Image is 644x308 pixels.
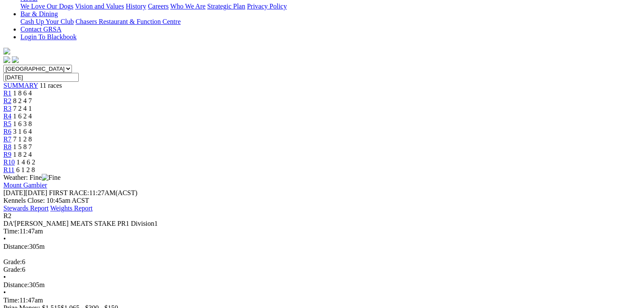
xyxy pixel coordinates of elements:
[42,174,60,181] img: Fine
[16,166,35,173] span: 6 1 2 8
[3,112,11,120] a: R4
[3,266,22,273] span: Grade:
[3,243,641,250] div: 305m
[3,189,26,196] span: [DATE]
[13,151,32,158] span: 1 8 2 4
[75,3,124,10] a: Vision and Values
[75,18,180,25] a: Chasers Restaurant & Function Centre
[20,26,61,33] a: Contact GRSA
[3,235,6,242] span: •
[3,181,47,189] a: Mount Gambier
[3,273,6,281] span: •
[3,73,79,82] input: Select date
[3,97,11,104] a: R2
[3,48,10,55] img: logo-grsa-white.png
[40,82,62,89] span: 11 races
[3,158,15,166] a: R10
[13,143,32,150] span: 1 5 8 7
[3,89,11,97] a: R1
[3,120,11,127] a: R5
[3,289,6,296] span: •
[3,281,29,288] span: Distance:
[17,158,35,166] span: 1 4 6 2
[3,227,20,235] span: Time:
[20,10,58,17] a: Bar & Dining
[13,128,32,135] span: 3 1 6 4
[3,82,38,89] a: SUMMARY
[20,33,77,40] a: Login To Blackbook
[3,266,641,273] div: 6
[49,189,137,196] span: 11:27AM(ACST)
[13,112,32,120] span: 1 6 2 4
[3,128,11,135] a: R6
[13,120,32,127] span: 1 6 3 8
[3,258,22,265] span: Grade:
[12,56,19,63] img: twitter.svg
[13,135,32,143] span: 7 1 2 8
[3,243,29,250] span: Distance:
[3,143,11,150] a: R8
[3,204,49,212] a: Stewards Report
[3,220,641,227] div: DA'[PERSON_NAME] MEATS STAKE PR1 Division1
[20,18,641,26] div: Bar & Dining
[3,135,11,143] a: R7
[3,281,641,289] div: 305m
[13,97,32,104] span: 8 2 4 7
[20,18,74,25] a: Cash Up Your Club
[3,296,641,304] div: 11:47am
[20,3,641,10] div: About
[50,204,93,212] a: Weights Report
[3,258,641,266] div: 6
[3,56,10,63] img: facebook.svg
[3,197,641,204] div: Kennels Close: 10:45am ACST
[13,89,32,97] span: 1 8 6 4
[49,189,89,196] span: FIRST RACE:
[247,3,287,10] a: Privacy Policy
[3,189,47,196] span: [DATE]
[3,174,60,181] span: Weather: Fine
[13,105,32,112] span: 7 2 4 1
[3,227,641,235] div: 11:47am
[3,296,20,304] span: Time:
[207,3,245,10] a: Strategic Plan
[3,212,11,219] span: R2
[3,151,11,158] a: R9
[148,3,169,10] a: Careers
[20,3,73,10] a: We Love Our Dogs
[126,3,146,10] a: History
[3,105,11,112] a: R3
[170,3,206,10] a: Who We Are
[3,166,14,173] a: R11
